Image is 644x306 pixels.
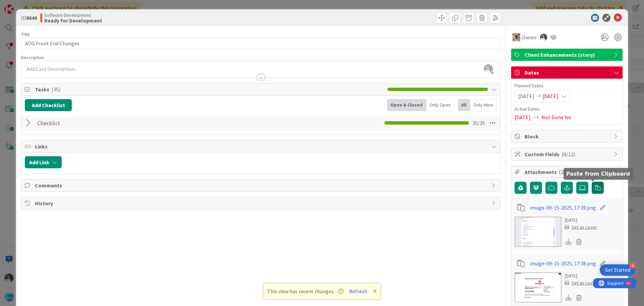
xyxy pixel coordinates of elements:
button: Add Checklist [25,99,72,111]
span: Owner [522,33,537,41]
span: Custom Fields [525,150,610,158]
div: All [458,99,470,111]
img: JK [512,33,520,41]
button: Add Link [25,156,62,168]
div: Download [565,237,572,246]
a: image-09-15-2025, 17:38.png [530,259,596,267]
span: Not Done Yet [541,113,572,121]
div: [DATE] [565,272,597,279]
span: Support [14,1,31,9]
span: 35 / 35 [472,119,485,127]
span: ID [21,14,37,22]
div: Set as cover [565,279,597,287]
img: JbJjnA6jwQjbMO45oKCiXYnue5pltFIo.png [484,64,493,74]
div: Download [565,293,572,302]
b: 8649 [26,14,37,21]
div: Set as cover [565,224,597,231]
span: Attachments [525,168,610,176]
span: Links [35,142,488,150]
span: Actual Dates [515,105,619,113]
span: ( 0/12 ) [561,151,575,158]
span: Comments [35,181,488,189]
a: image-09-15-2025, 17:39.png [530,204,596,212]
label: Title [21,31,30,37]
div: [DATE] [565,217,597,224]
span: History [35,199,488,207]
div: Get Started [605,267,630,273]
span: Description [21,54,44,60]
span: Dates [525,69,610,77]
button: Refresh [347,287,370,296]
span: This view has recent changes. [267,287,343,295]
span: Software Development [44,12,102,18]
h5: Paste from Clipboard [566,171,630,177]
div: Open & Closed [387,99,426,111]
span: ( 35 ) [51,86,60,93]
input: type card name here... [21,37,500,49]
span: [DATE] [518,92,534,100]
input: Add Checklist... [35,117,186,129]
span: Block [525,132,610,140]
span: [DATE] [515,113,531,121]
b: Ready for Development [44,18,102,23]
div: Open Get Started checklist, remaining modules: 4 [600,264,636,276]
span: ( 29 ) [559,169,568,175]
div: 4 [630,263,636,269]
div: Only Mine [470,99,497,111]
span: Client Enhancements (story) [525,51,610,59]
span: Planned Dates [515,82,619,89]
span: Tasks [35,85,384,93]
div: 9+ [34,3,37,8]
img: bs [540,34,547,41]
span: [DATE] [542,92,558,100]
div: Only Open [426,99,454,111]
